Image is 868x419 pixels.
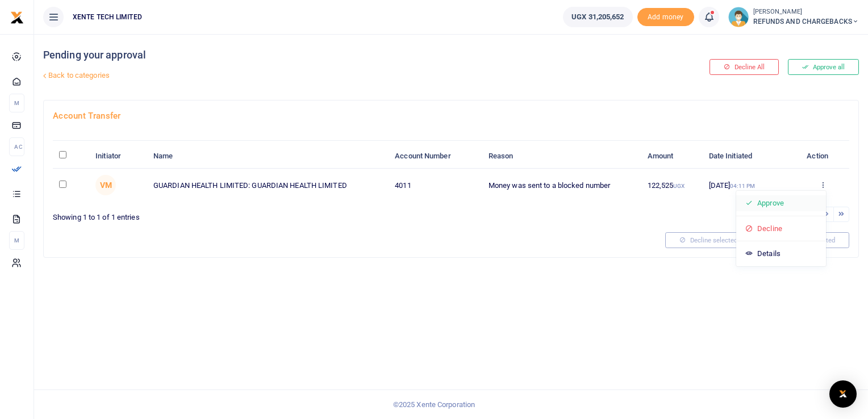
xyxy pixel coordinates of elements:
td: 4011 [389,169,482,202]
div: Showing 1 to 1 of 1 entries [53,206,446,223]
td: GUARDIAN HEALTH LIMITED: GUARDIAN HEALTH LIMITED [147,169,389,202]
td: 122,525 [641,169,703,202]
a: logo-small logo-large logo-large [10,12,24,21]
a: UGX 31,205,652 [563,7,632,27]
td: Money was sent to a blocked number [482,169,641,202]
span: UGX 31,205,652 [571,11,624,23]
a: Decline [736,221,826,237]
th: : activate to sort column descending [53,144,89,169]
a: profile-user [PERSON_NAME] REFUNDS AND CHARGEBACKS [728,7,859,27]
a: Approve [736,195,826,211]
span: REFUNDS AND CHARGEBACKS [753,16,859,27]
button: Approve all [788,59,859,75]
th: Reason: activate to sort column ascending [482,144,641,169]
th: Initiator: activate to sort column ascending [89,144,147,169]
img: logo-small [10,11,24,24]
span: XENTE TECH LIMITED [68,12,147,22]
a: Back to categories [40,66,584,85]
th: Date Initiated: activate to sort column ascending [702,144,796,169]
h4: Pending your approval [43,49,584,61]
span: Violin Mugala [95,175,116,195]
img: profile-user [728,7,749,27]
th: Name: activate to sort column ascending [147,144,389,169]
span: Add money [637,8,694,27]
li: M [9,231,24,250]
h4: Account Transfer [53,110,849,122]
a: Details [736,246,826,262]
small: UGX [673,183,684,189]
li: Ac [9,137,24,156]
div: Open Intercom Messenger [829,380,857,408]
li: Wallet ballance [558,7,637,27]
small: [PERSON_NAME] [753,7,859,17]
th: Amount: activate to sort column ascending [641,144,703,169]
th: Action: activate to sort column ascending [796,144,849,169]
td: [DATE] [702,169,796,202]
a: Add money [637,12,694,20]
small: 04:11 PM [730,183,755,189]
th: Account Number: activate to sort column ascending [389,144,482,169]
button: Decline All [710,59,779,75]
li: M [9,94,24,112]
li: Toup your wallet [637,8,694,27]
